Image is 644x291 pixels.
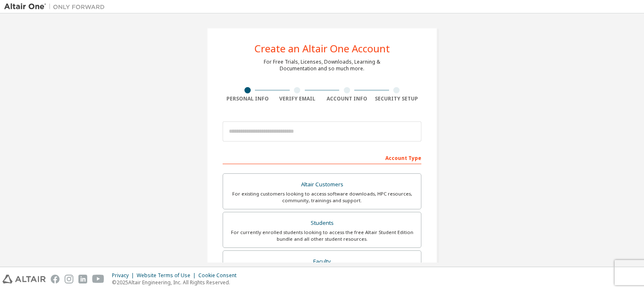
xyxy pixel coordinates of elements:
[228,191,416,204] div: For existing customers looking to access software downloads, HPC resources, community, trainings ...
[92,275,104,283] img: youtube.svg
[3,275,46,283] img: altair_logo.svg
[198,272,241,279] div: Cookie Consent
[65,275,73,283] img: instagram.svg
[273,95,322,102] div: Verify Email
[223,151,421,164] div: Account Type
[4,3,109,11] img: Altair One
[254,44,390,54] div: Create an Altair One Account
[264,59,380,72] div: For Free Trials, Licenses, Downloads, Learning & Documentation and so much more.
[112,272,137,279] div: Privacy
[51,275,60,283] img: facebook.svg
[137,272,198,279] div: Website Terms of Use
[223,95,273,102] div: Personal Info
[78,275,87,283] img: linkedin.svg
[228,179,416,191] div: Altair Customers
[372,95,422,102] div: Security Setup
[322,95,372,102] div: Account Info
[112,279,241,286] p: © 2025 Altair Engineering, Inc. All Rights Reserved.
[228,229,416,242] div: For currently enrolled students looking to access the free Altair Student Edition bundle and all ...
[228,256,416,268] div: Faculty
[228,217,416,229] div: Students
